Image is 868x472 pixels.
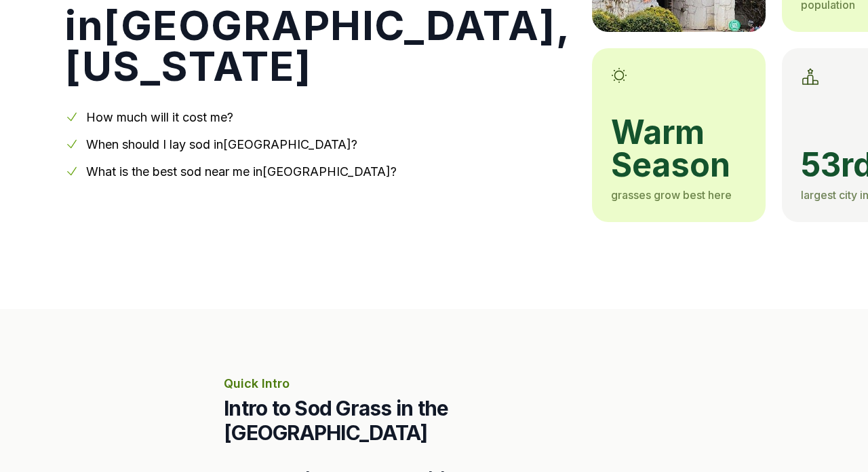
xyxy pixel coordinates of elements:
a: When should I lay sod in[GEOGRAPHIC_DATA]? [86,137,357,151]
p: Quick Intro [224,374,644,393]
a: How much will it cost me? [86,110,233,124]
h2: Intro to Sod Grass in the [GEOGRAPHIC_DATA] [224,396,644,445]
a: What is the best sod near me in[GEOGRAPHIC_DATA]? [86,164,397,179]
span: grasses grow best here [611,188,732,202]
span: warm season [611,116,747,181]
